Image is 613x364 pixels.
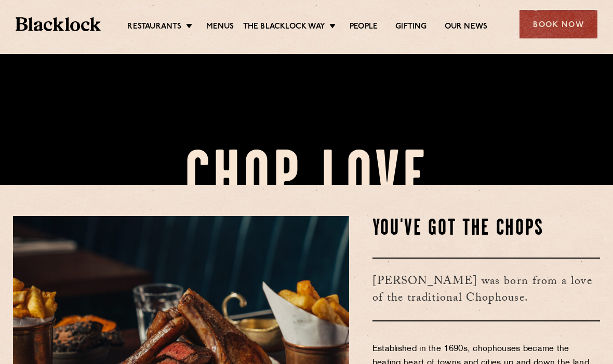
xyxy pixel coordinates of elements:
h3: [PERSON_NAME] was born from a love of the traditional Chophouse. [372,258,600,321]
div: Book Now [519,10,597,38]
a: People [350,22,378,32]
a: The Blacklock Way [243,22,325,32]
a: Menus [206,22,234,32]
a: Our News [445,22,488,32]
a: Gifting [395,22,427,32]
img: BL_Textured_Logo-footer-cropped.svg [16,17,101,32]
a: Restaurants [127,22,181,32]
h2: You've Got The Chops [372,216,600,242]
